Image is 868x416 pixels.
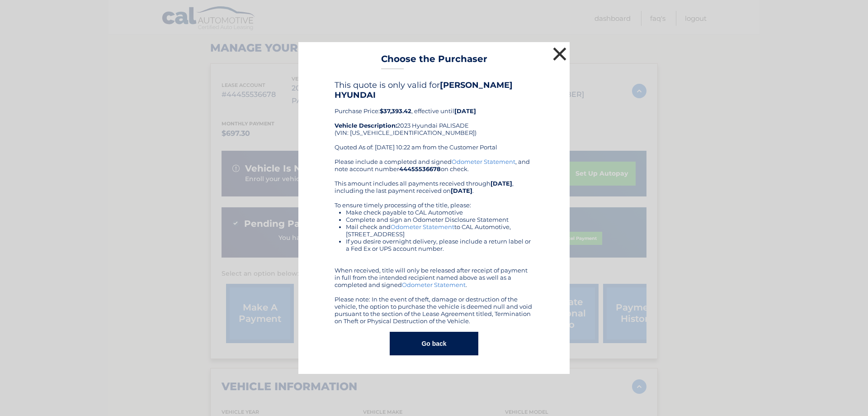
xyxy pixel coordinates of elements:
b: [PERSON_NAME] HYUNDAI [335,80,513,100]
a: Odometer Statement [452,158,515,165]
div: Please include a completed and signed , and note account number on check. This amount includes al... [335,158,533,325]
b: $37,393.42 [380,107,411,115]
li: Mail check and to CAL Automotive, [STREET_ADDRESS] [346,223,533,238]
a: Odometer Statement [391,223,454,230]
a: Odometer Statement [402,281,466,288]
h3: Choose the Purchaser [381,53,487,69]
b: [DATE] [491,180,512,187]
li: Make check payable to CAL Automotive [346,209,533,216]
div: Purchase Price: , effective until 2023 Hyundai PALISADE (VIN: [US_VEHICLE_IDENTIFICATION_NUMBER])... [335,80,533,158]
li: If you desire overnight delivery, please include a return label or a Fed Ex or UPS account number. [346,238,533,252]
strong: Vehicle Description: [335,122,397,129]
h4: This quote is only valid for [335,80,533,100]
li: Complete and sign an Odometer Disclosure Statement [346,216,533,223]
button: Go back [390,332,478,355]
b: [DATE] [454,107,476,115]
b: [DATE] [451,187,472,194]
button: × [551,45,569,63]
b: 44455536678 [399,165,441,172]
